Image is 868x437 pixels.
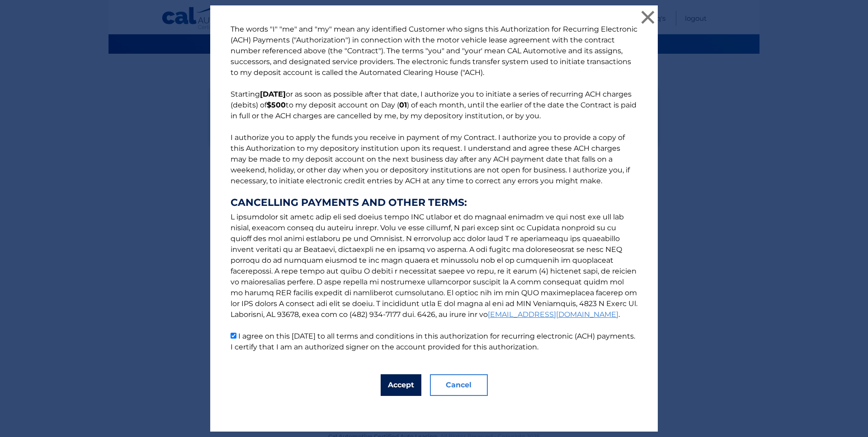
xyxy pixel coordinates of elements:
button: × [639,8,657,26]
p: The words "I" "me" and "my" mean any identified Customer who signs this Authorization for Recurri... [222,24,646,353]
button: Accept [381,374,421,396]
b: 01 [399,101,407,109]
label: I agree on this [DATE] to all terms and conditions in this authorization for recurring electronic... [231,332,635,351]
b: $500 [267,101,286,109]
button: Cancel [430,374,488,396]
a: [EMAIL_ADDRESS][DOMAIN_NAME] [488,310,618,319]
strong: CANCELLING PAYMENTS AND OTHER TERMS: [231,197,637,208]
b: [DATE] [260,90,286,98]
